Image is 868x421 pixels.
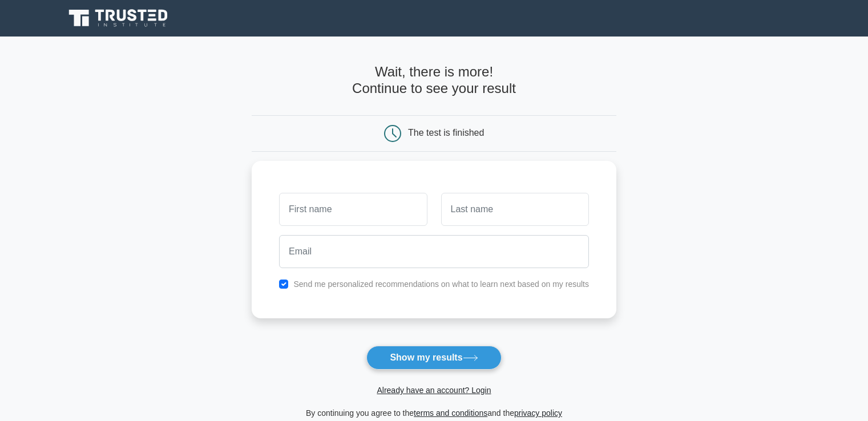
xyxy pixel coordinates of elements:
label: Send me personalized recommendations on what to learn next based on my results [293,280,589,289]
a: privacy policy [514,408,562,418]
input: Last name [441,193,589,226]
h4: Wait, there is more! Continue to see your result [252,64,616,97]
input: First name [279,193,427,226]
a: Already have an account? Login [377,386,491,395]
input: Email [279,235,589,268]
a: terms and conditions [414,408,487,418]
div: By continuing you agree to the and the [245,406,623,420]
button: Show my results [366,346,501,370]
div: The test is finished [408,128,484,137]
